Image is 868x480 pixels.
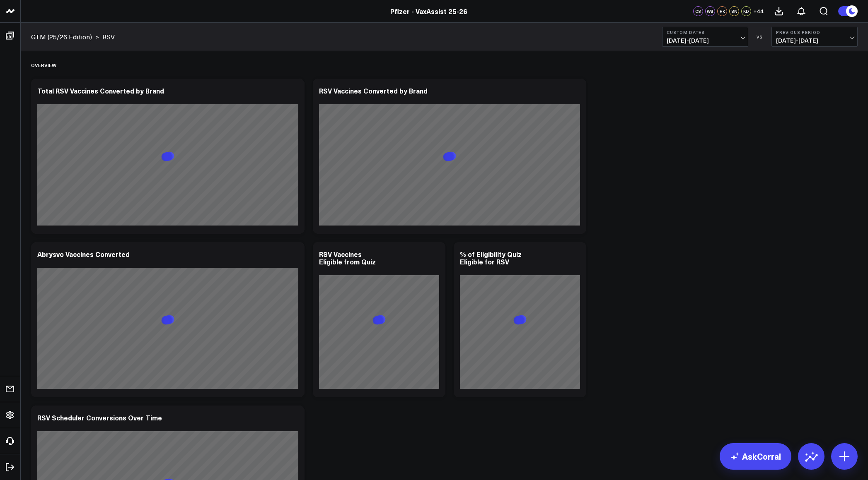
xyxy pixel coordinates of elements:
div: CS [693,6,703,16]
a: AskCorral [720,443,791,470]
div: Total RSV Vaccines Converted by Brand [37,86,164,95]
div: RSV Vaccines Eligible from Quiz [319,250,376,266]
button: +44 [753,6,764,16]
a: GTM (25/26 Edition) [31,32,92,41]
div: % of Eligibility Quiz Eligible for RSV [460,250,522,266]
button: Custom Dates[DATE]-[DATE] [662,27,748,47]
span: + 44 [753,8,764,14]
b: Previous Period [776,30,853,35]
div: RSV Scheduler Conversions Over Time [37,413,162,422]
a: Pfizer - VaxAssist 25-26 [390,7,467,16]
div: Abrysvo Vaccines Converted [37,250,130,259]
a: RSV [102,32,115,41]
span: [DATE] - [DATE] [776,37,853,44]
div: WS [705,6,715,16]
div: VS [752,34,767,39]
div: HK [717,6,727,16]
b: Custom Dates [667,30,744,35]
div: > [31,32,99,41]
div: Overview [31,55,56,74]
div: SN [729,6,739,16]
div: KD [741,6,751,16]
span: [DATE] - [DATE] [667,37,744,44]
button: Previous Period[DATE]-[DATE] [771,27,858,47]
div: RSV Vaccines Converted by Brand [319,86,428,95]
